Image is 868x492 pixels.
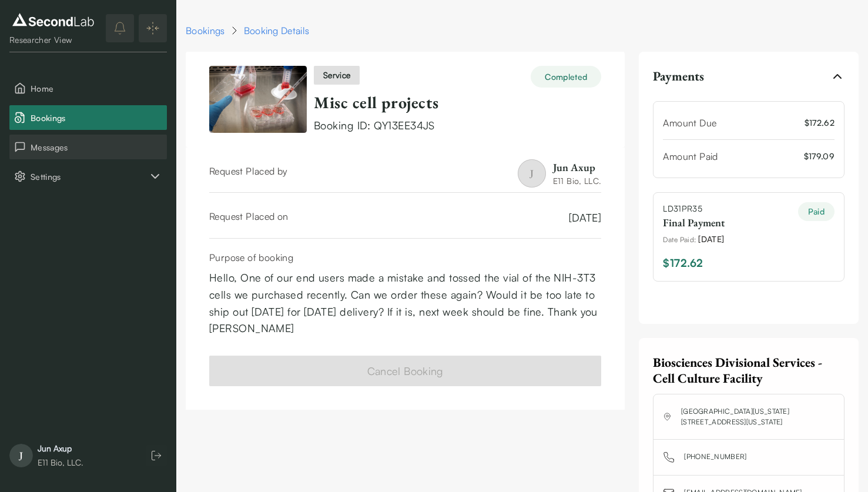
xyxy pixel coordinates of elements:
div: Request Placed by [209,164,288,188]
span: [DATE] [569,209,602,226]
span: Settings [31,170,148,183]
span: QY13EE34JS [374,119,435,132]
span: Date Paid : [663,235,696,245]
span: Messages [31,141,162,153]
a: Misc cell projects [314,92,439,113]
div: Amount Paid [663,149,718,163]
div: Request Placed on [209,209,289,226]
a: JJun AxupE11 Bio, LLC. [518,159,602,188]
div: Final Payment [663,215,725,230]
div: Misc cell projects [314,92,601,113]
div: Payments [653,92,844,305]
div: Researcher View [9,34,97,46]
div: Paid [798,202,835,221]
span: J [518,159,546,188]
span: Home [31,82,162,95]
div: E11 Bio, LLC. [38,457,83,468]
a: [GEOGRAPHIC_DATA][US_STATE][STREET_ADDRESS][US_STATE] [681,406,835,427]
img: logo [9,11,97,29]
span: $ 172.62 [805,116,835,129]
div: Jun Axup [38,443,83,454]
button: Home [9,76,167,101]
div: Hello, One of our end users made a mistake and tossed the vial of the NIH-3T3 cells we purchased ... [209,269,601,337]
div: Booking ID: [314,118,601,133]
div: Settings sub items [9,164,167,189]
img: Misc cell projects [209,66,307,133]
button: Messages [9,135,167,159]
span: Payments [653,68,704,85]
span: [DATE] [698,233,724,245]
div: Purpose of booking [209,250,601,265]
button: Expand/Collapse sidebar [139,14,167,42]
div: Booking Details [244,24,310,38]
span: Biosciences Divisional Services - Cell Culture Facility [653,354,822,387]
span: $ 179.09 [804,150,835,162]
button: notifications [106,14,134,42]
div: E11 Bio, LLC. [553,175,602,187]
button: Log out [146,445,167,466]
button: Settings [9,164,167,189]
span: J [9,444,33,467]
span: Bookings [31,112,162,124]
span: LD31PR35 [663,202,725,215]
a: [PHONE_NUMBER] [684,451,746,463]
div: service [314,66,360,85]
button: Bookings [9,105,167,130]
div: Completed [531,66,601,88]
span: Amount Due [663,117,716,129]
a: Bookings [186,24,225,38]
div: Jun Axup [553,160,602,175]
span: $172.62 [663,255,703,272]
button: Payments [653,61,844,92]
a: View item [209,66,307,133]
